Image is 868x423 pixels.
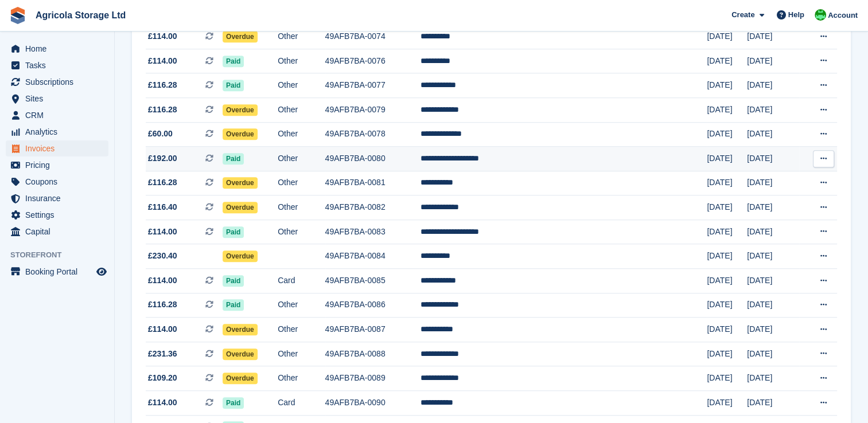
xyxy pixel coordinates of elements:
td: [DATE] [707,73,747,98]
span: Overdue [223,348,258,360]
span: Account [828,10,858,21]
a: menu [6,140,108,156]
span: £230.40 [148,250,177,262]
td: [DATE] [747,49,799,73]
td: Other [278,366,325,391]
a: menu [6,124,108,140]
td: [DATE] [707,366,747,391]
span: Paid [223,226,244,238]
td: Other [278,220,325,244]
td: 49AFB7BA-0085 [325,269,421,293]
td: [DATE] [747,25,799,49]
span: Capital [25,224,94,240]
span: Paid [223,397,244,409]
span: Paid [223,153,244,164]
span: £114.00 [148,55,177,67]
img: Tania Davies [815,9,826,21]
span: Storefront [10,249,114,261]
span: Subscriptions [25,74,94,90]
td: 49AFB7BA-0080 [325,147,421,171]
td: [DATE] [747,318,799,342]
span: Coupons [25,174,94,190]
a: Preview store [95,265,108,279]
span: £114.00 [148,275,177,287]
a: menu [6,157,108,173]
td: Other [278,97,325,122]
td: 49AFB7BA-0083 [325,220,421,244]
span: £116.40 [148,201,177,213]
span: Invoices [25,140,94,156]
td: [DATE] [747,293,799,318]
a: menu [6,190,108,206]
span: Paid [223,299,244,311]
span: Overdue [223,373,258,384]
span: Create [731,9,754,21]
span: Sites [25,91,94,107]
td: Other [278,73,325,98]
td: Other [278,171,325,195]
a: menu [6,207,108,223]
span: Overdue [223,250,258,262]
td: [DATE] [707,244,747,269]
td: 49AFB7BA-0084 [325,244,421,269]
td: Other [278,342,325,366]
td: [DATE] [707,269,747,293]
td: [DATE] [747,73,799,98]
a: Agricola Storage Ltd [31,6,130,25]
span: Insurance [25,190,94,206]
td: [DATE] [747,366,799,391]
td: [DATE] [747,269,799,293]
td: Card [278,391,325,416]
td: [DATE] [707,49,747,73]
td: [DATE] [747,122,799,147]
a: menu [6,174,108,190]
span: Overdue [223,202,258,213]
td: [DATE] [707,25,747,49]
a: menu [6,57,108,73]
td: 49AFB7BA-0090 [325,391,421,416]
span: Paid [223,56,244,67]
td: Other [278,147,325,171]
span: Paid [223,80,244,91]
td: [DATE] [707,97,747,122]
td: [DATE] [707,122,747,147]
td: [DATE] [707,318,747,342]
td: [DATE] [707,147,747,171]
a: menu [6,41,108,57]
span: Settings [25,207,94,223]
span: CRM [25,107,94,123]
span: Tasks [25,57,94,73]
td: [DATE] [707,391,747,416]
td: [DATE] [707,342,747,366]
span: £116.28 [148,79,177,91]
span: £60.00 [148,128,173,140]
td: [DATE] [747,342,799,366]
td: [DATE] [747,171,799,195]
span: Overdue [223,31,258,42]
a: menu [6,224,108,240]
span: £231.36 [148,348,177,360]
span: £114.00 [148,226,177,238]
span: Pricing [25,157,94,173]
td: Other [278,195,325,220]
td: 49AFB7BA-0074 [325,25,421,49]
a: menu [6,91,108,107]
td: Other [278,293,325,318]
td: [DATE] [707,195,747,220]
td: [DATE] [747,97,799,122]
td: [DATE] [747,220,799,244]
td: [DATE] [707,171,747,195]
td: Other [278,25,325,49]
span: £114.00 [148,323,177,335]
td: 49AFB7BA-0089 [325,366,421,391]
td: Card [278,269,325,293]
span: £109.20 [148,372,177,384]
span: £116.28 [148,299,177,311]
img: stora-icon-8386f47178a22dfd0bd8f6a31ec36ba5ce8667c1dd55bd0f319d3a0aa187defe.svg [9,7,26,24]
span: Overdue [223,128,258,140]
td: 49AFB7BA-0082 [325,195,421,220]
a: menu [6,107,108,123]
td: 49AFB7BA-0087 [325,318,421,342]
a: menu [6,264,108,280]
td: [DATE] [707,220,747,244]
